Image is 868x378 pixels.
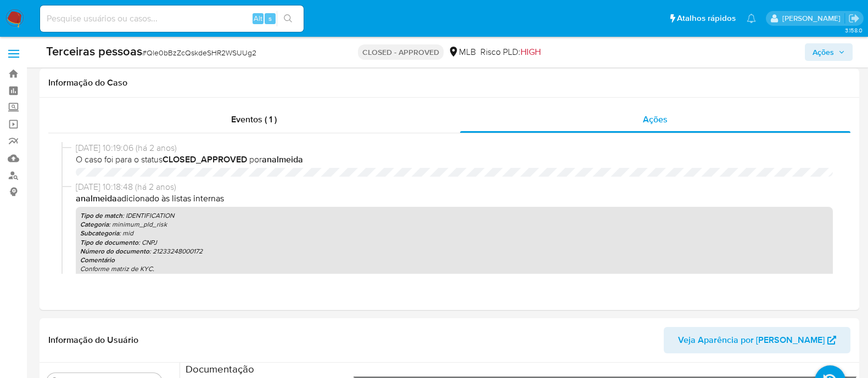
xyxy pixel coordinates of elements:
[80,228,119,238] b: Subcategoria
[76,192,117,205] b: analmeida
[358,44,444,60] p: CLOSED - APPROVED
[46,42,142,60] b: Terceiras pessoas
[80,229,828,238] p: : mid
[805,43,853,61] button: Ações
[231,113,277,126] span: Eventos ( 1 )
[782,13,844,24] p: anna.almeida@mercadopago.com.br
[747,14,756,23] a: Notificações
[80,238,828,247] p: : CNPJ
[643,113,668,126] span: Ações
[262,153,303,166] b: analmeida
[80,211,828,220] p: : IDENTIFICATION
[40,12,304,26] input: Pesquise usuários ou casos...
[277,11,299,26] button: search-icon
[80,255,115,265] b: Comentário
[448,46,476,58] div: MLB
[76,142,833,154] span: [DATE] 10:19:06 (há 2 anos)
[48,77,850,88] h1: Informação do Caso
[80,246,149,256] b: Número do documento
[677,13,736,24] span: Atalhos rápidos
[664,327,850,353] button: Veja Aparência por [PERSON_NAME]
[848,13,860,24] a: Sair
[48,335,138,346] h1: Informação do Usuário
[80,247,828,256] p: : 21233248000172
[80,238,138,247] b: Tipo de documento
[76,181,833,193] span: [DATE] 10:18:48 (há 2 anos)
[80,220,828,229] p: : minimum_pld_risk
[142,47,256,58] span: # Qle0bBzZcQskdeSHR2WSUUg2
[813,43,834,61] span: Ações
[254,13,262,24] span: Alt
[163,153,247,166] b: CLOSED_APPROVED
[80,219,109,229] b: Categoria
[268,13,272,24] span: s
[678,327,825,353] span: Veja Aparência por [PERSON_NAME]
[80,211,122,221] b: Tipo de match
[80,264,828,273] p: Conforme matriz de KYC.
[480,46,541,58] span: Risco PLD:
[76,193,833,205] p: adicionado às listas internas
[520,46,541,58] span: HIGH
[76,154,833,166] span: O caso foi para o status por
